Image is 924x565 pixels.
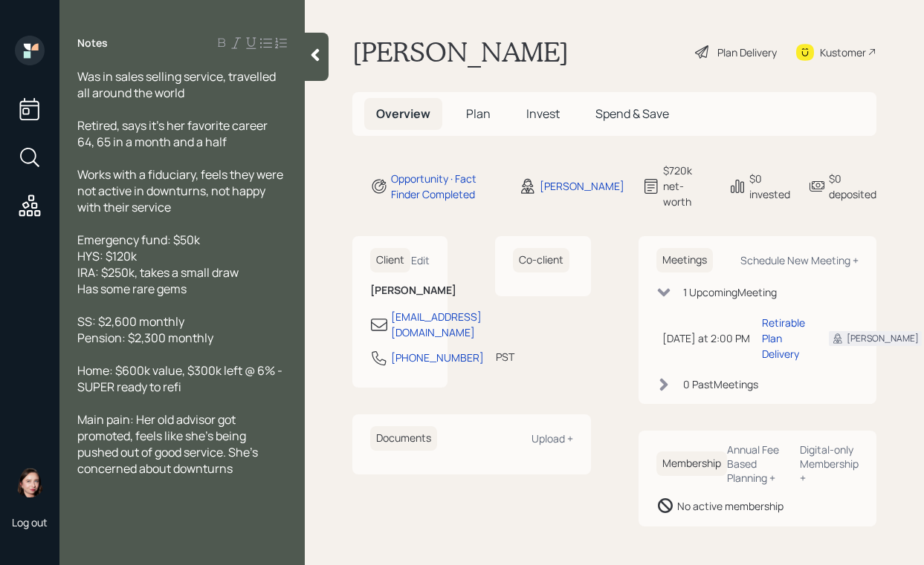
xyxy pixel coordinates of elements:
[77,232,239,297] span: Emergency fund: $50k HYS: $120k IRA: $250k, takes a small draw Has some rare gems
[77,362,285,395] span: Home: $600k value, $300k left @ 6% - SUPER ready to refi
[391,309,482,340] div: [EMAIL_ADDRESS][DOMAIN_NAME]
[740,253,859,267] div: Schedule New Meeting +
[391,171,501,202] div: Opportunity · Fact Finder Completed
[513,248,569,272] h6: Co-client
[820,45,866,60] div: Kustomer
[762,315,805,362] div: Retirable Plan Delivery
[77,36,108,50] label: Notes
[391,350,484,365] div: [PHONE_NUMBER]
[77,117,268,150] span: Retired, says it's her favorite career 64, 65 in a month and a half
[532,431,573,445] div: Upload +
[12,515,48,529] div: Log out
[77,68,278,101] span: Was in sales selling service, travelled all around the world
[526,105,560,122] span: Invest
[77,166,285,215] span: Works with a fiduciary, feels they were not active in downturns, not happy with their service
[656,451,727,476] h6: Membership
[683,376,758,392] div: 0 Past Meeting s
[376,105,430,122] span: Overview
[727,442,789,485] div: Annual Fee Based Planning +
[370,248,410,272] h6: Client
[656,248,713,272] h6: Meetings
[77,313,213,346] span: SS: $2,600 monthly Pension: $2,300 monthly
[677,498,784,514] div: No active membership
[466,105,491,122] span: Plan
[683,284,777,300] div: 1 Upcoming Meeting
[77,411,260,477] span: Main pain: Her old advisor got promoted, feels like she's being pushed out of good service. She's...
[662,330,750,346] div: [DATE] at 2:00 PM
[800,442,859,485] div: Digital-only Membership +
[15,468,45,497] img: aleksandra-headshot.png
[847,332,919,345] div: [PERSON_NAME]
[595,105,669,122] span: Spend & Save
[717,45,777,60] div: Plan Delivery
[540,178,624,194] div: [PERSON_NAME]
[749,171,790,202] div: $0 invested
[411,253,430,267] div: Edit
[370,426,437,451] h6: Documents
[663,163,711,209] div: $720k net-worth
[352,36,569,68] h1: [PERSON_NAME]
[370,284,430,297] h6: [PERSON_NAME]
[829,171,876,202] div: $0 deposited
